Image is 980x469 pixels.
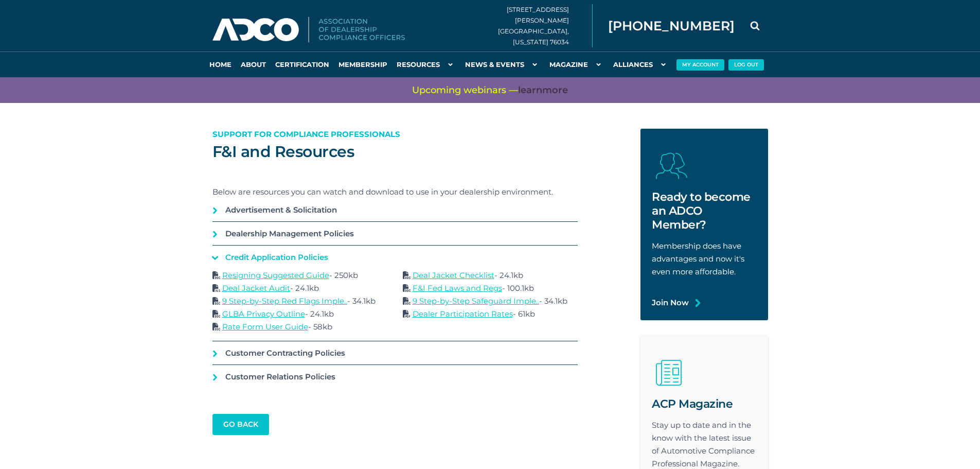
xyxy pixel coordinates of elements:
h2: Ready to become an ADCO Member? [652,190,757,232]
button: My Account [676,59,724,71]
a: GLBA Privacy Outline [222,309,305,319]
a: Dealership Management Policies [212,222,578,245]
a: F&I Fed Laws and Regs [413,283,502,293]
a: go back [212,414,269,435]
a: Customer Contracting Policies [212,341,578,364]
span: Upcoming webinars — [412,84,568,97]
a: Certification [271,51,334,77]
a: Deal Jacket Audit [222,283,290,293]
a: Rate Form User Guide [222,322,308,332]
a: Resigning Suggested Guide [222,270,329,280]
a: Join Now [652,296,689,309]
a: About [236,51,271,77]
a: Deal Jacket Checklist [413,270,494,280]
img: Association of Dealership Compliance Officers logo [212,17,405,43]
a: Alliances [609,51,673,77]
p: - 61kb [403,307,578,320]
h2: ACP Magazine [652,397,757,411]
p: - 250kb [212,269,387,282]
p: - 100.1kb [403,282,578,294]
p: - 58kb [212,320,387,333]
a: Customer Relations Policies [212,365,578,388]
a: News & Events [460,51,545,77]
a: 9 Step-by-Step Red Flags Imple.. [222,296,347,306]
span: learn [518,84,542,96]
a: Magazine [545,51,609,77]
p: Below are resources you can watch and download to use in your dealership environment. [212,185,578,198]
p: - 24.1kb [212,282,387,294]
p: - 34.1kb [403,294,578,307]
a: Resources [392,51,460,77]
a: Membership [334,51,392,77]
p: - 24.1kb [212,307,387,320]
span: [PHONE_NUMBER] [608,20,735,32]
p: - 24.1kb [403,269,578,282]
p: Membership does have advantages and now it's even more affordable. [652,239,757,278]
a: Home [205,51,236,77]
div: [STREET_ADDRESS][PERSON_NAME] [GEOGRAPHIC_DATA], [US_STATE] 76034 [498,4,593,47]
p: Support for Compliance Professionals [212,128,578,141]
button: Log Out [728,59,764,71]
a: Dealer Participation Rates [413,309,513,319]
a: Advertisement & Solicitation [212,198,578,221]
a: learnmore [518,84,568,97]
p: - 34.1kb [212,294,387,307]
a: 9 Step-by-Step Safeguard Imple.. [413,296,539,306]
a: Credit Application Policies [212,246,578,269]
h1: F&I and Resources [212,142,578,162]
